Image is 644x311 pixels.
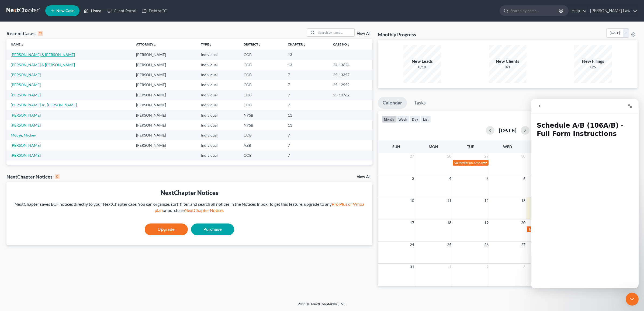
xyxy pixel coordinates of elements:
span: 11 [446,197,452,204]
td: 7 [283,70,329,80]
a: NextChapter Notices [185,208,224,213]
span: 18 [446,219,452,226]
td: 13 [283,60,329,70]
span: Tue [467,144,474,149]
div: 0/5 [574,64,612,70]
td: COB [239,80,284,90]
td: COB [239,100,284,110]
a: Client Portal [104,6,139,16]
span: 4 [449,175,452,182]
i: unfold_more [303,43,306,46]
a: [PERSON_NAME] Law [587,6,637,16]
td: Individual [197,60,239,70]
td: Individual [197,151,239,160]
a: View All [357,32,370,36]
td: COB [239,151,284,160]
td: Individual [197,140,239,150]
i: unfold_more [209,43,212,46]
span: New Case [56,9,74,13]
div: 2025 © NextChapterBK, INC [168,301,476,311]
span: Mon [429,144,438,149]
td: 7 [283,90,329,100]
td: Individual [197,110,239,120]
input: Search by name... [317,29,354,36]
span: 1p [528,227,532,231]
button: week [396,116,410,123]
td: 7 [283,140,329,150]
span: 10 [409,197,415,204]
td: [PERSON_NAME] [132,140,196,150]
td: NYSB [239,110,284,120]
td: COB [239,50,284,60]
div: 0/1 [489,64,527,70]
div: NextChapter Notices [11,188,368,197]
button: month [382,116,396,123]
td: [PERSON_NAME] [132,50,196,60]
td: [PERSON_NAME] [132,130,196,140]
td: 7 [283,100,329,110]
a: Calendar [378,97,407,109]
div: New Clients [489,58,527,64]
a: [PERSON_NAME] & [PERSON_NAME] [11,52,75,57]
td: 7 [283,151,329,160]
a: Home [81,6,104,16]
td: NYSB [239,120,284,130]
button: list [421,116,431,123]
a: Case Nounfold_more [333,42,350,46]
td: 25-10762 [329,90,372,100]
td: COB [239,130,284,140]
a: Tasks [409,97,431,109]
span: 20 [521,219,526,226]
td: Individual [197,90,239,100]
span: 3 [411,175,415,182]
span: Wed [503,144,512,149]
a: [PERSON_NAME] [11,93,41,97]
i: unfold_more [347,43,350,46]
a: [PERSON_NAME] [11,113,41,117]
div: 0/10 [403,64,441,70]
td: 25-13357 [329,70,372,80]
a: Districtunfold_more [244,42,261,46]
td: AZB [239,140,284,150]
td: [PERSON_NAME] [132,60,196,70]
td: Individual [197,100,239,110]
h2: [DATE] [499,127,517,133]
i: unfold_more [258,43,261,46]
span: Mediation Alishayez case [458,161,494,165]
iframe: Intercom live chat [531,99,639,288]
td: Individual [197,50,239,60]
td: Individual [197,130,239,140]
a: Typeunfold_more [201,42,212,46]
a: [PERSON_NAME] [11,153,41,158]
a: [PERSON_NAME] [11,72,41,77]
td: 7 [283,130,329,140]
span: 13 [521,197,526,204]
td: COB [239,90,284,100]
a: Attorneyunfold_more [136,42,157,46]
a: [PERSON_NAME] & [PERSON_NAME] [11,62,75,67]
div: 0 [55,174,60,179]
div: New Leads [403,58,441,64]
span: 1 [449,264,452,270]
td: 7 [283,80,329,90]
i: unfold_more [20,43,24,46]
span: 2 [486,264,489,270]
span: Sun [392,144,400,149]
div: 11 [38,31,43,36]
iframe: Intercom live chat [626,293,639,306]
a: Mouse, Mickey [11,133,36,137]
span: 3 [523,264,526,270]
a: Upgrade [145,223,188,235]
a: [PERSON_NAME] [11,143,41,148]
td: Individual [197,80,239,90]
a: [PERSON_NAME] [11,82,41,87]
span: 17 [409,219,415,226]
a: Help [569,6,587,16]
td: COB [239,70,284,80]
td: Individual [197,70,239,80]
td: 25-12952 [329,80,372,90]
span: 26 [484,242,489,248]
span: 9a [454,161,458,165]
a: [PERSON_NAME] [11,123,41,127]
